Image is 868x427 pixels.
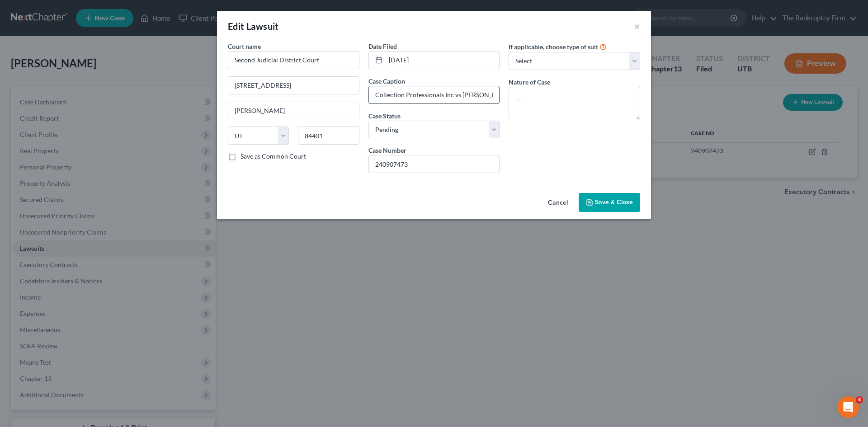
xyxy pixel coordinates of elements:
[595,198,633,206] span: Save & Close
[246,21,279,32] span: Lawsuit
[369,155,500,173] input: #
[541,194,575,212] button: Cancel
[228,77,359,94] input: Enter address...
[368,76,405,86] label: Case Caption
[368,145,406,155] label: Case Number
[386,52,500,69] input: MM/DD/YYYY
[298,127,359,145] input: Enter zip...
[368,112,401,120] span: Case Status
[579,193,640,212] button: Save & Close
[509,42,598,52] label: If applicable, choose type of suit
[856,396,863,404] span: 4
[368,42,397,51] label: Date Filed
[509,77,550,87] label: Nature of Case
[228,51,359,69] input: Search court by name...
[241,152,306,161] label: Save as Common Court
[228,21,245,32] span: Edit
[837,396,859,418] iframe: Intercom live chat
[228,102,359,119] input: Enter city...
[369,86,500,103] input: --
[228,42,261,50] span: Court name
[634,21,640,32] button: ×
